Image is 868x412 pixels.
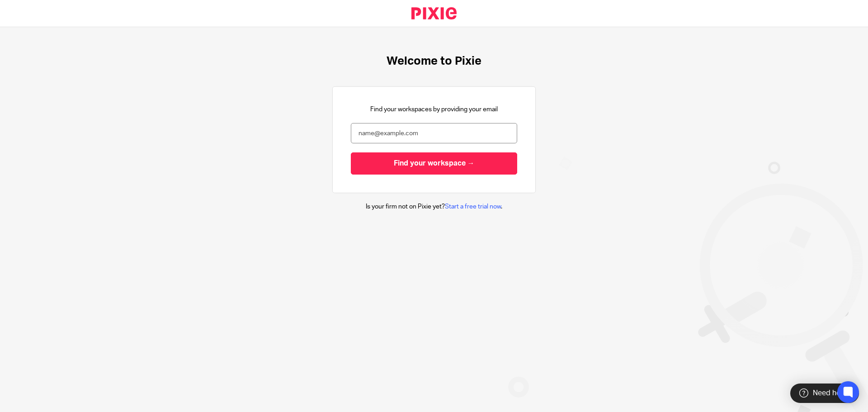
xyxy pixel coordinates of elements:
[351,152,517,175] input: Find your workspace →
[790,384,859,403] div: Need help?
[366,202,502,211] p: Is your firm not on Pixie yet? .
[370,105,498,114] p: Find your workspaces by providing your email
[351,123,517,143] input: name@example.com
[445,204,501,210] a: Start a free trial now
[387,54,481,68] h1: Welcome to Pixie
